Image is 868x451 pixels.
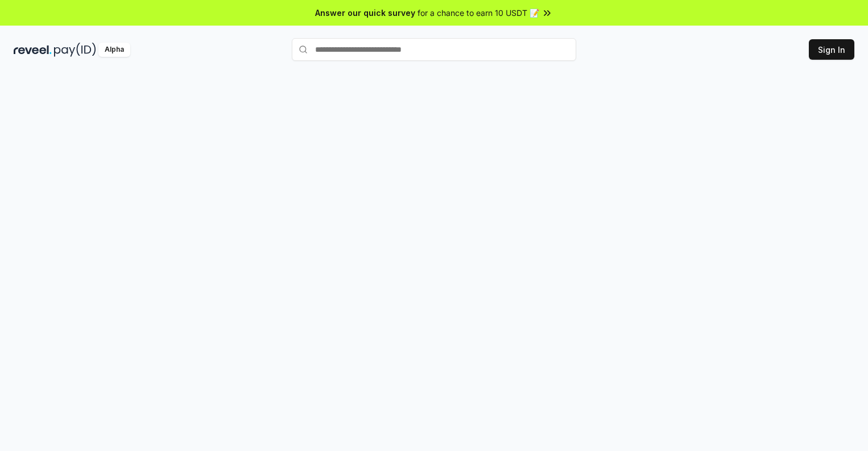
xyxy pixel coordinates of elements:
[98,43,130,57] div: Alpha
[54,43,96,57] img: pay_id
[809,39,854,60] button: Sign In
[14,43,52,57] img: reveel_dark
[418,7,539,19] span: for a chance to earn 10 USDT 📝
[315,7,415,19] span: Answer our quick survey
